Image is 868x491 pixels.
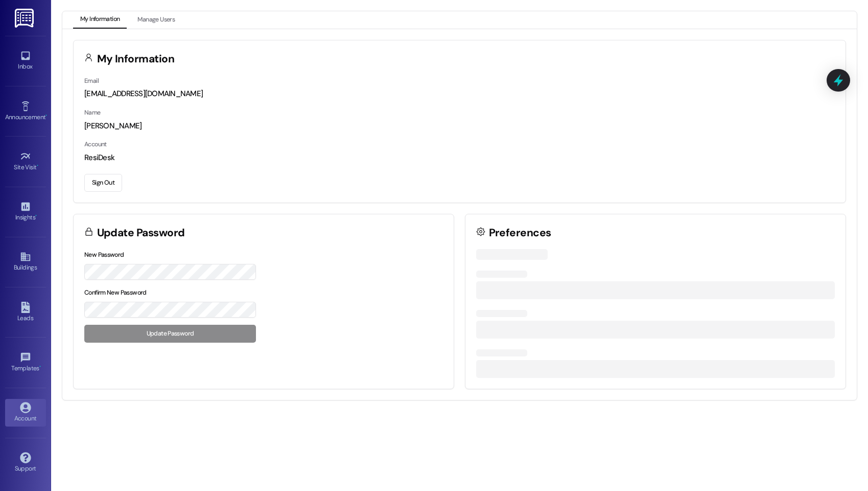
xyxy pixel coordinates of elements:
[35,212,37,219] span: •
[5,299,46,326] a: Leads
[84,152,835,163] div: ResiDesk
[97,228,185,238] h3: Update Password
[73,11,127,29] button: My Information
[84,140,107,148] label: Account
[84,77,99,85] label: Email
[84,288,147,297] label: Confirm New Password
[97,54,175,64] h3: My Information
[5,399,46,427] a: Account
[84,88,835,99] div: [EMAIL_ADDRESS][DOMAIN_NAME]
[84,121,835,131] div: [PERSON_NAME]
[37,162,38,169] span: •
[130,11,182,29] button: Manage Users
[5,198,46,226] a: Insights •
[5,349,46,376] a: Templates •
[489,228,551,238] h3: Preferences
[5,449,46,477] a: Support
[15,9,36,28] img: ResiDesk Logo
[5,248,46,276] a: Buildings
[5,47,46,75] a: Inbox
[84,251,124,259] label: New Password
[84,174,122,192] button: Sign Out
[39,363,41,370] span: •
[84,108,101,117] label: Name
[5,148,46,175] a: Site Visit •
[45,112,47,119] span: •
